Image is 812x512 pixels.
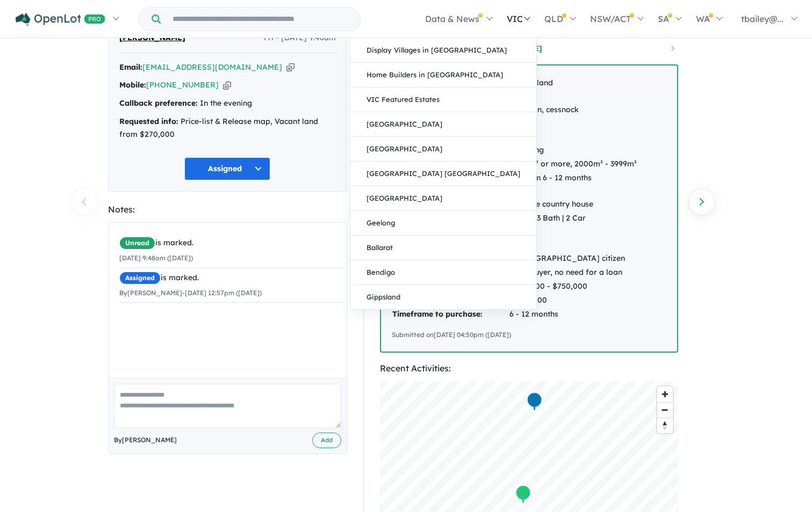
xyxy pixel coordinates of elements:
button: Reset bearing to north [657,418,673,433]
button: Assigned [184,157,270,180]
a: [EMAIL_ADDRESS][DOMAIN_NAME] [142,62,282,72]
a: Geelong [350,211,536,236]
a: Home Builders in [GEOGRAPHIC_DATA] [350,63,536,87]
a: [GEOGRAPHIC_DATA] [350,112,536,137]
button: Copy [286,62,294,73]
a: [PHONE_NUMBER] [146,80,219,90]
button: Add [312,433,341,448]
td: $500,000 - $750,000 [509,280,637,294]
a: [GEOGRAPHIC_DATA] [350,186,536,211]
small: By [PERSON_NAME] - [DATE] 12:57pm ([DATE]) [119,289,262,297]
a: VIC Featured Estates [350,87,536,112]
a: [GEOGRAPHIC_DATA] [GEOGRAPHIC_DATA] [350,162,536,186]
span: Zoom out [657,403,673,418]
button: Copy [223,79,231,91]
td: Titling in 6 - 12 months [509,171,637,198]
strong: Email: [119,62,142,72]
a: Bendigo [350,260,536,285]
td: Investing [509,143,637,157]
span: Reset bearing to north [657,418,673,433]
strong: Requested info: [119,116,178,126]
div: Submitted on [DATE] 04:50pm ([DATE]) [392,330,666,340]
button: Zoom out [657,402,673,418]
strong: Callback preference: [119,98,198,108]
td: 4000m² or more, 2000m² - 3999m² [509,157,637,171]
td: $1000000 [509,294,637,308]
img: Openlot PRO Logo White [16,13,105,26]
td: [DEMOGRAPHIC_DATA] citizen [509,252,637,266]
div: Price-list & Release map, Vacant land from $270,000 [119,115,336,141]
span: By [PERSON_NAME] [114,435,177,445]
small: [DATE] 9:48am ([DATE]) [119,254,193,262]
td: Vacant land [509,76,637,103]
button: Zoom in [657,386,673,402]
span: Assigned [119,272,161,284]
td: Cash buyer, no need for a loan [509,266,637,280]
div: is marked. [119,272,344,284]
div: is marked. [119,237,344,250]
a: Display Villages in [GEOGRAPHIC_DATA] [350,38,536,63]
div: Map marker [526,392,542,412]
td: Timeframe to purchase: [392,308,509,321]
div: Map marker [515,485,531,504]
td: Acreage country house [509,198,637,211]
td: 2259 [509,129,637,143]
span: tbailey@... [741,13,784,24]
a: [GEOGRAPHIC_DATA] [350,137,536,162]
div: In the evening [119,97,336,110]
a: Ballarat [350,236,536,260]
div: Recent Activities: [380,361,678,376]
td: No [509,225,637,252]
strong: Mobile: [119,80,146,90]
a: Gippsland [350,285,536,309]
input: Try estate name, suburb, builder or developer [163,8,358,31]
td: 4 Bed | 3 Bath | 2 Car [509,211,637,225]
div: Notes: [108,202,347,217]
span: Unread [119,237,155,250]
td: Pokolbin, cessnock [509,103,637,130]
td: 6 - 12 months [509,308,637,321]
